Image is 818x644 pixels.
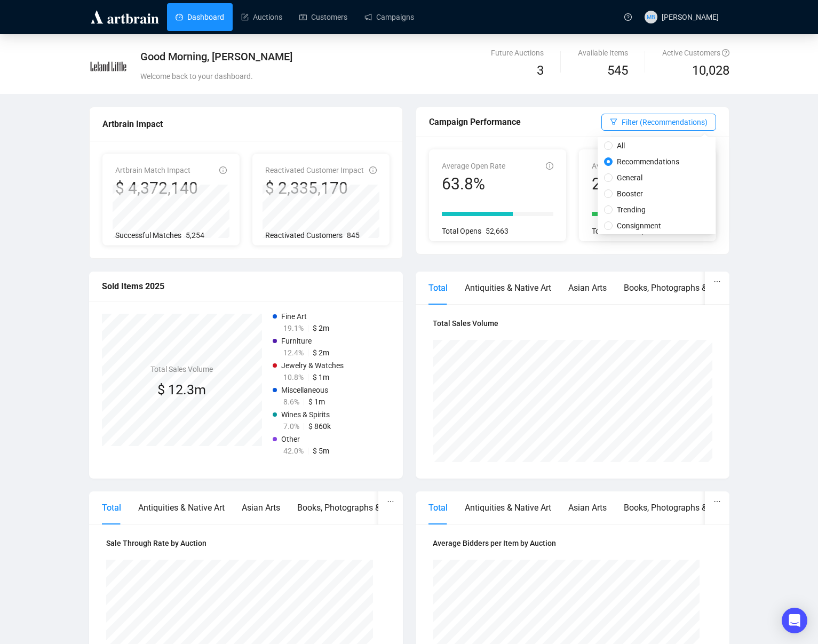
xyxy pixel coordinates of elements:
[176,3,224,31] a: Dashboard
[297,501,420,514] div: Books, Photographs & Ephemera
[705,272,729,292] button: ellipsis
[433,537,712,549] h4: Average Bidders per Item by Auction
[613,220,665,232] span: Consignment
[281,386,328,394] span: Miscellaneous
[102,280,390,293] div: Sold Items 2025
[537,63,544,78] span: 3
[613,204,650,216] span: Trending
[442,174,505,194] div: 63.8%
[433,317,712,329] h4: Total Sales Volume
[102,501,121,514] div: Total
[624,501,747,514] div: Books, Photographs & Ephemera
[442,227,481,235] span: Total Opens
[613,140,629,152] span: All
[364,3,414,31] a: Campaigns
[442,162,505,170] span: Average Open Rate
[705,491,729,512] button: ellipsis
[486,227,509,235] span: 52,663
[610,118,617,125] span: filter
[102,117,390,131] div: Artbrain Impact
[265,178,364,198] div: $ 2,335,170
[115,231,181,240] span: Successful Matches
[140,70,513,82] div: Welcome back to your dashboard.
[313,447,329,455] span: $ 5m
[428,281,448,295] div: Total
[568,281,607,295] div: Asian Arts
[722,49,729,57] span: question-circle
[465,501,551,514] div: Antiquities & Native Art
[662,49,729,57] span: Active Customers
[281,410,330,419] span: Wines & Spirits
[313,324,329,332] span: $ 2m
[387,498,394,505] span: ellipsis
[281,361,344,370] span: Jewelry & Watches
[186,231,204,240] span: 5,254
[713,278,721,285] span: ellipsis
[283,422,299,431] span: 7.0%
[465,281,551,295] div: Antiquities & Native Art
[115,166,190,174] span: Artbrain Match Impact
[89,9,161,26] img: logo
[265,166,364,174] span: Reactivated Customer Impact
[281,312,307,321] span: Fine Art
[546,162,553,170] span: info-circle
[138,501,225,514] div: Antiquities & Native Art
[782,608,807,633] div: Open Intercom Messenger
[647,12,655,21] span: MB
[624,281,747,295] div: Books, Photographs & Ephemera
[313,348,329,357] span: $ 2m
[283,348,304,357] span: 12.4%
[281,337,312,345] span: Furniture
[265,231,343,240] span: Reactivated Customers
[613,172,647,184] span: General
[157,382,206,397] span: $ 12.3m
[491,47,544,59] div: Future Auctions
[347,231,360,240] span: 845
[592,174,684,194] div: 21.1%
[313,373,329,381] span: $ 1m
[308,422,331,431] span: $ 860k
[622,116,708,128] span: Filter (Recommendations)
[624,13,632,21] span: question-circle
[150,363,213,375] h4: Total Sales Volume
[429,115,601,129] div: Campaign Performance
[283,324,304,332] span: 19.1%
[601,114,716,131] button: Filter (Recommendations)
[241,3,282,31] a: Auctions
[613,188,647,200] span: Booster
[662,13,719,21] span: [PERSON_NAME]
[378,491,403,512] button: ellipsis
[90,47,127,85] img: e73b4077b714-LelandLittle.jpg
[713,498,721,505] span: ellipsis
[592,227,629,235] span: Total Clicks
[308,397,325,406] span: $ 1m
[592,162,684,170] span: Average Click-To-Open-Rate
[283,397,299,406] span: 8.6%
[607,63,628,78] span: 545
[115,178,198,198] div: $ 4,372,140
[283,373,304,381] span: 10.8%
[578,47,628,59] div: Available Items
[219,166,227,174] span: info-circle
[283,447,304,455] span: 42.0%
[281,435,300,443] span: Other
[242,501,280,514] div: Asian Arts
[692,61,729,81] span: 10,028
[369,166,377,174] span: info-circle
[299,3,347,31] a: Customers
[140,49,513,64] div: Good Morning, [PERSON_NAME]
[613,156,684,168] span: Recommendations
[106,537,386,549] h4: Sale Through Rate by Auction
[568,501,607,514] div: Asian Arts
[428,501,448,514] div: Total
